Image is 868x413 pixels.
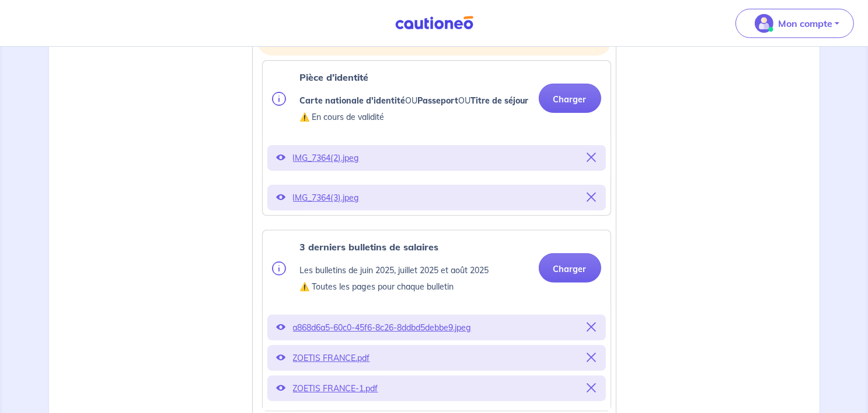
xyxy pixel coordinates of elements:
[277,350,286,366] button: Voir
[277,190,286,206] button: Voir
[262,60,611,216] div: categoryName: national-id, userCategory: cdi
[272,261,286,276] img: info.svg
[539,84,601,113] button: Charger
[277,150,286,166] button: Voir
[300,94,529,108] p: OU OU
[587,150,597,166] button: Supprimer
[587,350,597,366] button: Supprimer
[778,16,832,30] p: Mon compte
[587,190,597,206] button: Supprimer
[300,95,406,106] strong: Carte nationale d'identité
[300,71,369,83] strong: Pièce d’identité
[300,110,529,124] p: ⚠️ En cours de validité
[587,319,597,336] button: Supprimer
[277,380,286,397] button: Voir
[277,319,286,336] button: Voir
[272,92,286,106] img: info.svg
[293,190,580,206] span: IMG_7364(3).jpeg
[735,9,854,38] button: illu_account_valid_menu.svgMon compte
[293,380,580,397] p: ZOETIS FRANCE-1.pdf
[300,263,489,277] p: Les bulletins de juin 2025, juillet 2025 et août 2025
[293,350,580,366] p: ZOETIS FRANCE.pdf
[293,150,580,166] p: IMG_7364(2).jpeg
[418,95,459,106] strong: Passeport
[587,380,597,397] button: Supprimer
[471,95,529,106] strong: Titre de séjour
[300,280,489,294] p: ⚠️ Toutes les pages pour chaque bulletin
[293,319,580,336] p: a868d6a5-60c0-45f6-8c26-8ddbd5debbe9.jpeg
[300,241,439,253] strong: 3 derniers bulletins de salaires
[539,253,601,283] button: Charger
[755,14,773,33] img: illu_account_valid_menu.svg
[391,16,478,30] img: Cautioneo
[262,230,611,411] div: categoryName: pay-slip, userCategory: cdi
